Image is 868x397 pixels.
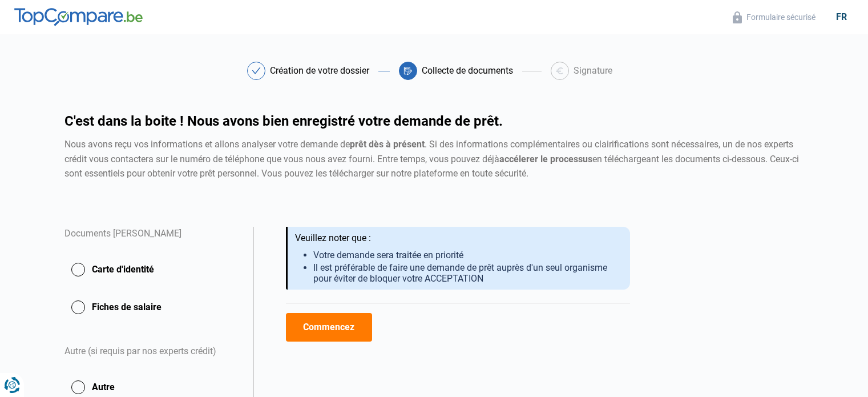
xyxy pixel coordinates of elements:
[64,227,239,255] div: Documents [PERSON_NAME]
[64,114,804,128] h1: C'est dans la boite ! Nous avons bien enregistré votre demande de prêt.
[313,250,621,260] li: Votre demande sera traitée en priorité
[64,137,804,181] div: Nous avons reçu vos informations et allons analyser votre demande de . Si des informations complé...
[574,66,612,75] div: Signature
[64,255,239,284] button: Carte d'identité
[14,8,143,26] img: TopCompare.be
[295,232,621,244] div: Veuillez noter que :
[350,139,425,150] strong: prêt dès à présent
[499,154,592,165] strong: accélerer le processus
[270,66,369,75] div: Création de votre dossier
[64,293,239,322] button: Fiches de salaire
[286,313,372,342] button: Commencez
[64,331,239,373] div: Autre (si requis par nos experts crédit)
[422,66,513,75] div: Collecte de documents
[313,262,621,284] li: Il est préférable de faire une demande de prêt auprès d'un seul organisme pour éviter de bloquer ...
[729,11,819,24] button: Formulaire sécurisé
[829,11,854,22] div: fr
